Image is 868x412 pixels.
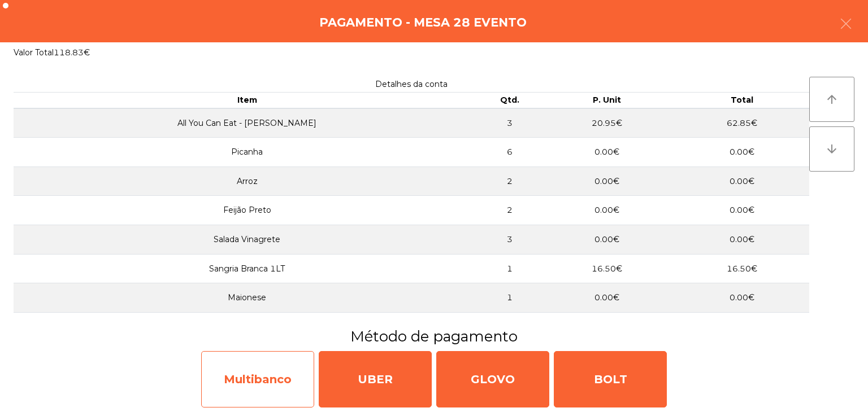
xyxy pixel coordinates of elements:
td: 1 [480,254,539,283]
td: 0.00€ [674,225,809,255]
td: 3 [480,108,539,138]
td: Picante [14,312,480,341]
td: 62.85€ [674,108,809,138]
td: 0.00€ [674,283,809,313]
span: Detalhes da conta [375,79,448,89]
td: 0.00€ [539,196,674,225]
td: 1 [480,283,539,313]
td: All You Can Eat - [PERSON_NAME] [14,108,480,138]
div: UBER [319,351,432,407]
div: BOLT [554,351,667,407]
div: GLOVO [436,351,549,407]
td: 0.00€ [674,196,809,225]
td: 16.50€ [539,254,674,283]
h3: Método de pagamento [8,326,860,347]
td: 16.50€ [674,254,809,283]
td: 0.00€ [539,138,674,167]
td: 0.00€ [539,225,674,255]
i: arrow_downward [825,142,839,156]
td: Feijão Preto [14,196,480,225]
th: Item [14,93,480,108]
td: Sangria Branca 1LT [14,254,480,283]
td: 6 [480,138,539,167]
div: Multibanco [201,351,314,407]
span: 118.83€ [54,47,90,58]
td: Salada Vinagrete [14,225,480,255]
button: arrow_upward [809,77,854,122]
td: 3 [480,225,539,255]
i: arrow_upward [825,93,839,106]
td: 0.00€ [674,312,809,341]
td: 0.00€ [674,138,809,167]
td: 20.95€ [539,108,674,138]
td: 0.00€ [539,166,674,196]
td: Maionese [14,283,480,313]
span: Valor Total [14,47,54,58]
td: 2 [480,196,539,225]
th: P. Unit [539,93,674,108]
button: arrow_downward [809,126,854,172]
td: 0.00€ [539,283,674,313]
th: Total [674,93,809,108]
td: 0.00€ [674,166,809,196]
h4: Pagamento - Mesa 28 Evento [319,14,527,31]
td: 0.00€ [539,312,674,341]
td: 2 [480,166,539,196]
td: Arroz [14,166,480,196]
td: Picanha [14,138,480,167]
td: 1 [480,312,539,341]
th: Qtd. [480,93,539,108]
